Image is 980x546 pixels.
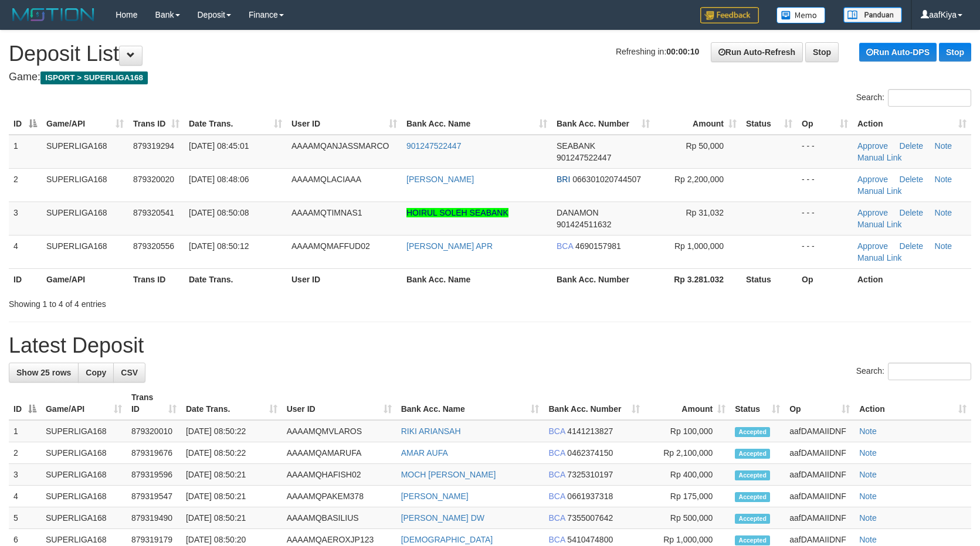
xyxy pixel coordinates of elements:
[859,470,877,479] a: Note
[282,442,396,464] td: AAAAMQAMARUFA
[42,113,128,135] th: Game/API: activate to sort column ascending
[9,442,41,464] td: 2
[41,464,127,486] td: SUPERLIGA168
[9,268,42,290] th: ID
[785,420,854,442] td: aafDAMAIIDNF
[900,241,923,251] a: Delete
[666,47,699,56] strong: 00:00:10
[127,464,181,486] td: 879319596
[128,268,184,290] th: Trans ID
[935,208,952,217] a: Note
[859,492,877,501] a: Note
[785,387,854,420] th: Op: activate to sort column ascending
[797,235,853,268] td: - - -
[41,420,127,442] td: SUPERLIGA168
[854,387,971,420] th: Action: activate to sort column ascending
[859,448,877,458] a: Note
[9,135,42,169] td: 1
[133,241,174,251] span: 879320556
[184,268,287,290] th: Date Trans.
[406,175,474,184] a: [PERSON_NAME]
[797,168,853,202] td: - - -
[9,168,42,202] td: 2
[776,7,826,23] img: Button%20Memo.svg
[700,7,759,23] img: Feedback.jpg
[797,113,853,135] th: Op: activate to sort column ascending
[287,113,402,135] th: User ID: activate to sort column ascending
[287,268,402,290] th: User ID
[406,141,461,151] a: 901247522447
[127,442,181,464] td: 879319676
[935,241,952,251] a: Note
[741,113,797,135] th: Status: activate to sort column ascending
[128,113,184,135] th: Trans ID: activate to sort column ascending
[189,175,249,184] span: [DATE] 08:48:06
[9,235,42,268] td: 4
[859,43,937,62] a: Run Auto-DPS
[857,241,888,251] a: Approve
[616,47,699,56] span: Refreshing in:
[406,241,493,251] a: [PERSON_NAME] APR
[645,464,730,486] td: Rp 400,000
[857,153,902,162] a: Manual Link
[133,175,174,184] span: 879320020
[853,268,971,290] th: Action
[548,448,565,458] span: BCA
[741,268,797,290] th: Status
[42,235,128,268] td: SUPERLIGA168
[655,268,741,290] th: Rp 3.281.032
[686,208,724,217] span: Rp 31,032
[9,486,41,507] td: 4
[785,486,854,507] td: aafDAMAIIDNF
[567,426,613,436] span: Copy 4141213827 to clipboard
[9,387,41,420] th: ID: activate to sort column descending
[544,387,645,420] th: Bank Acc. Number: activate to sort column ascending
[133,208,174,217] span: 879320541
[41,507,127,529] td: SUPERLIGA168
[805,42,839,62] a: Stop
[557,141,595,151] span: SEABANK
[401,492,469,501] a: [PERSON_NAME]
[181,420,282,442] td: [DATE] 08:50:22
[401,513,484,523] a: [PERSON_NAME] DW
[857,141,888,151] a: Approve
[853,113,971,135] th: Action: activate to sort column ascending
[655,113,741,135] th: Amount: activate to sort column ascending
[939,43,971,62] a: Stop
[785,464,854,486] td: aafDAMAIIDNF
[674,175,724,184] span: Rp 2,200,000
[567,448,613,458] span: Copy 0462374150 to clipboard
[645,387,730,420] th: Amount: activate to sort column ascending
[645,442,730,464] td: Rp 2,100,000
[567,470,613,479] span: Copy 7325310197 to clipboard
[567,513,613,523] span: Copy 7355007642 to clipboard
[42,135,128,169] td: SUPERLIGA168
[189,241,249,251] span: [DATE] 08:50:12
[935,175,952,184] a: Note
[189,208,249,217] span: [DATE] 08:50:08
[645,420,730,442] td: Rp 100,000
[856,89,971,107] label: Search:
[9,334,971,357] h1: Latest Deposit
[133,141,174,151] span: 879319294
[291,208,362,217] span: AAAAMQTIMNAS1
[41,387,127,420] th: Game/API: activate to sort column ascending
[9,507,41,529] td: 5
[557,175,570,184] span: BRI
[282,486,396,507] td: AAAAMQPAKEM378
[843,7,902,23] img: panduan.png
[900,208,923,217] a: Delete
[548,426,565,436] span: BCA
[40,71,148,84] span: ISPORT > SUPERLIGA168
[42,268,128,290] th: Game/API
[797,268,853,290] th: Op
[282,507,396,529] td: AAAAMQBASILIUS
[282,387,396,420] th: User ID: activate to sort column ascending
[856,363,971,380] label: Search:
[9,294,399,310] div: Showing 1 to 4 of 4 entries
[401,426,461,436] a: RIKI ARIANSAH
[396,387,544,420] th: Bank Acc. Name: activate to sort column ascending
[127,420,181,442] td: 879320010
[785,442,854,464] td: aafDAMAIIDNF
[857,208,888,217] a: Approve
